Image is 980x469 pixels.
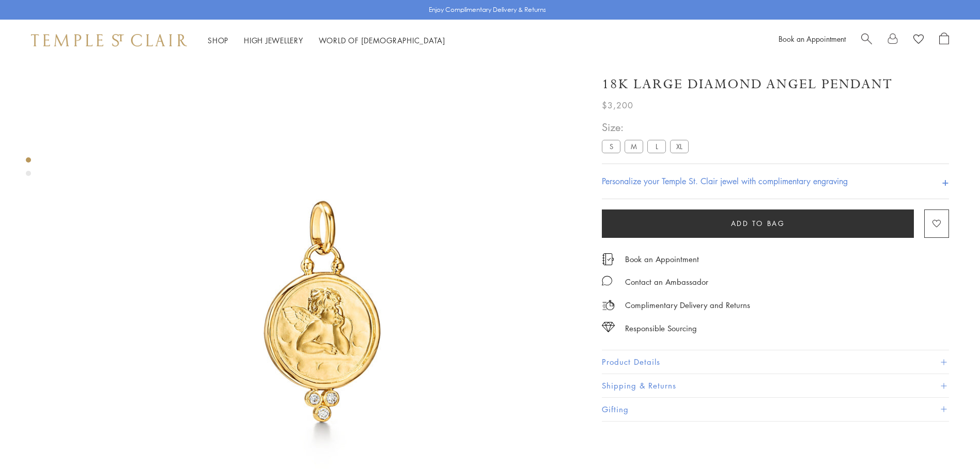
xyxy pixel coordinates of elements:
a: Book an Appointment [779,34,846,44]
img: MessageIcon-01_2.svg [602,276,612,286]
button: Shipping & Returns [602,374,949,397]
span: Size: [602,119,693,136]
p: Enjoy Complimentary Delivery & Returns [429,5,546,15]
h4: Personalize your Temple St. Clair jewel with complimentary engraving [602,175,848,187]
a: High JewelleryHigh Jewellery [244,35,303,45]
iframe: Gorgias live chat messenger [928,421,970,459]
span: Add to bag [731,218,785,229]
img: icon_sourcing.svg [602,322,615,332]
img: icon_delivery.svg [602,299,615,312]
a: Book an Appointment [625,253,699,265]
label: L [647,140,666,153]
h1: 18K Large Diamond Angel Pendant [602,75,893,93]
button: Product Details [602,350,949,374]
img: Temple St. Clair [31,34,187,46]
a: View Wishlist [913,33,924,48]
div: Product gallery navigation [26,155,31,184]
label: M [625,140,643,153]
a: ShopShop [208,35,228,45]
button: Gifting [602,398,949,421]
div: Contact an Ambassador [625,276,708,288]
label: S [602,140,620,153]
button: Add to bag [602,209,914,238]
img: icon_appointment.svg [602,253,614,265]
a: World of [DEMOGRAPHIC_DATA]World of [DEMOGRAPHIC_DATA] [319,35,445,45]
a: Search [861,33,872,48]
a: Open Shopping Bag [939,33,949,48]
div: Responsible Sourcing [625,322,697,335]
h4: + [942,172,949,191]
label: XL [670,140,689,153]
span: $3,200 [602,99,633,112]
nav: Main navigation [208,34,445,47]
p: Complimentary Delivery and Returns [625,299,750,312]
